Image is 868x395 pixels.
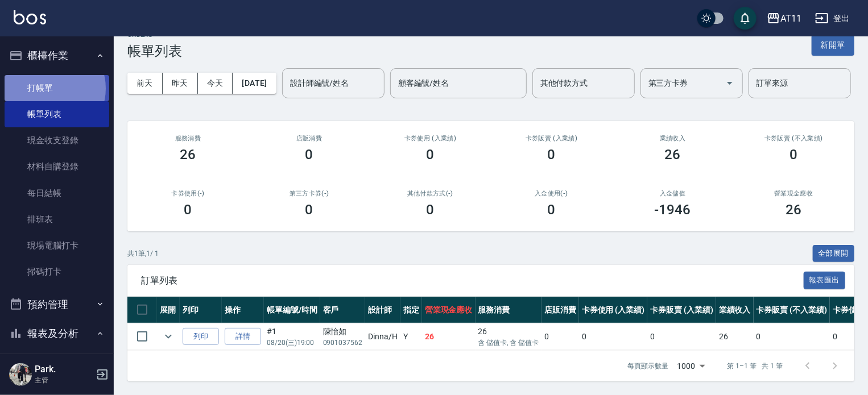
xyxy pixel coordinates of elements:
[542,323,579,350] td: 0
[233,73,276,94] button: [DATE]
[180,297,222,323] th: 列印
[222,297,264,323] th: 操作
[790,147,798,163] h3: 0
[548,147,556,163] h3: 0
[320,297,366,323] th: 客戶
[505,190,598,197] h2: 入金使用(-)
[127,248,159,259] p: 共 1 筆, 1 / 1
[728,361,783,371] p: 第 1–1 筆 共 1 筆
[762,7,806,30] button: AT11
[264,323,320,350] td: #1
[673,351,709,381] div: 1000
[267,338,317,348] p: 08/20 (三) 19:00
[5,101,109,127] a: 帳單列表
[305,147,313,163] h3: 0
[626,190,720,197] h2: 入金儲值
[655,202,691,218] h3: -1946
[780,11,801,26] div: AT11
[812,35,854,56] button: 新開單
[35,364,93,375] h5: Park.
[5,206,109,232] a: 排班表
[716,297,754,323] th: 業績收入
[476,297,542,323] th: 服務消費
[542,297,579,323] th: 店販消費
[9,363,32,386] img: Person
[262,190,356,197] h2: 第三方卡券(-)
[478,338,539,348] p: 含 儲值卡, 含 儲值卡
[141,275,804,286] span: 訂單列表
[5,153,109,180] a: 材料自購登錄
[734,7,757,30] button: save
[804,275,846,285] a: 報表匯出
[627,361,668,371] p: 每頁顯示數量
[365,323,400,350] td: Dinna /H
[5,290,109,319] button: 預約管理
[141,135,235,142] h3: 服務消費
[647,323,716,350] td: 0
[160,328,177,345] button: expand row
[365,297,400,323] th: 設計師
[579,323,648,350] td: 0
[400,297,422,323] th: 指定
[647,297,716,323] th: 卡券販賣 (入業績)
[754,297,830,323] th: 卡券販賣 (不入業績)
[747,190,841,197] h2: 營業現金應收
[747,135,841,142] h2: 卡券販賣 (不入業績)
[811,8,854,29] button: 登出
[198,73,233,94] button: 今天
[754,323,830,350] td: 0
[665,147,681,163] h3: 26
[323,338,363,348] p: 0901037562
[579,297,648,323] th: 卡券使用 (入業績)
[721,74,739,92] button: Open
[35,375,93,385] p: 主管
[716,323,754,350] td: 26
[5,41,109,70] button: 櫃檯作業
[157,297,180,323] th: 展開
[183,328,219,346] button: 列印
[804,272,846,289] button: 報表匯出
[383,190,477,197] h2: 其他付款方式(-)
[323,326,363,338] div: 陳怡如
[548,202,556,218] h3: 0
[141,190,235,197] h2: 卡券使用(-)
[127,73,163,94] button: 前天
[14,10,46,24] img: Logo
[400,323,422,350] td: Y
[184,202,192,218] h3: 0
[163,73,198,94] button: 昨天
[812,39,854,50] a: 新開單
[813,245,855,263] button: 全部展開
[5,75,109,101] a: 打帳單
[5,127,109,153] a: 現金收支登錄
[5,353,109,379] a: 報表目錄
[225,328,261,346] a: 詳情
[5,232,109,259] a: 現場電腦打卡
[5,259,109,285] a: 掃碼打卡
[262,135,356,142] h2: 店販消費
[264,297,320,323] th: 帳單編號/時間
[427,202,435,218] h3: 0
[476,323,542,350] td: 26
[127,43,182,59] h3: 帳單列表
[626,135,720,142] h2: 業績收入
[5,180,109,206] a: 每日結帳
[383,135,477,142] h2: 卡券使用 (入業績)
[422,323,476,350] td: 26
[422,297,476,323] th: 營業現金應收
[5,319,109,348] button: 報表及分析
[427,147,435,163] h3: 0
[786,202,802,218] h3: 26
[180,147,196,163] h3: 26
[305,202,313,218] h3: 0
[505,135,598,142] h2: 卡券販賣 (入業績)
